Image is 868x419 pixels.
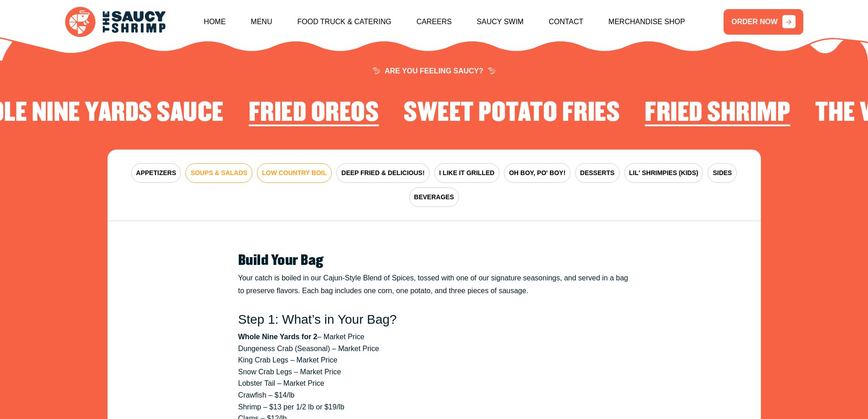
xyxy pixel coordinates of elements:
h2: Fried Oreos [249,99,379,127]
a: Menu [251,2,272,41]
li: Lobster Tail – Market Price [238,378,630,389]
h2: Sweet Potato Fries [404,99,620,127]
li: King Crab Legs – Market Price [238,354,630,366]
p: Your catch is boiled in our Cajun-Style Blend of Spices, tossed with one of our signature seasoni... [238,272,630,297]
a: Merchandise Shop [608,2,685,41]
a: ORDER NOW [724,9,803,35]
a: Careers [416,2,452,41]
strong: Whole Nine Yards for 2 [238,333,318,341]
button: LIL' SHRIMPIES (KIDS) [624,163,704,183]
span: ARE YOU FEELING SAUCY? [373,67,495,75]
li: 3 of 4 [249,99,379,131]
img: logo [65,7,165,37]
li: Shrimp – $13 per 1/2 lb or $19/lb [238,401,630,413]
li: Crawfish – $14/lb [238,389,630,401]
button: SIDES [708,163,737,183]
li: – Market Price [238,331,630,343]
span: OH BOY, PO' BOY! [509,168,565,178]
a: Contact [549,2,583,41]
button: SOUPS & SALADS [185,163,252,183]
span: I LIKE IT GRILLED [439,168,494,178]
span: LOW COUNTRY BOIL [262,168,327,178]
h2: Build Your Bag [238,253,630,269]
span: APPETIZERS [136,168,176,178]
a: Saucy Swim [477,2,524,41]
button: APPETIZERS [131,163,181,183]
a: Home [204,2,226,41]
button: OH BOY, PO' BOY! [504,163,570,183]
button: I LIKE IT GRILLED [434,163,499,183]
li: Dungeness Crab (Seasonal) – Market Price [238,343,630,355]
span: DEEP FRIED & DELICIOUS! [341,168,425,178]
h2: Fried Shrimp [645,99,790,127]
li: Snow Crab Legs – Market Price [238,366,630,378]
h3: Step 1: What’s in Your Bag? [238,312,630,327]
span: DESSERTS [580,168,614,178]
span: SOUPS & SALADS [190,168,247,178]
button: BEVERAGES [409,187,459,207]
span: SIDES [713,168,732,178]
span: BEVERAGES [414,192,454,202]
button: DESSERTS [575,163,619,183]
span: LIL' SHRIMPIES (KIDS) [629,168,699,178]
button: DEEP FRIED & DELICIOUS! [336,163,430,183]
li: 4 of 4 [404,99,620,131]
a: Food Truck & Catering [297,2,391,41]
button: LOW COUNTRY BOIL [257,163,332,183]
li: 1 of 4 [645,99,790,131]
